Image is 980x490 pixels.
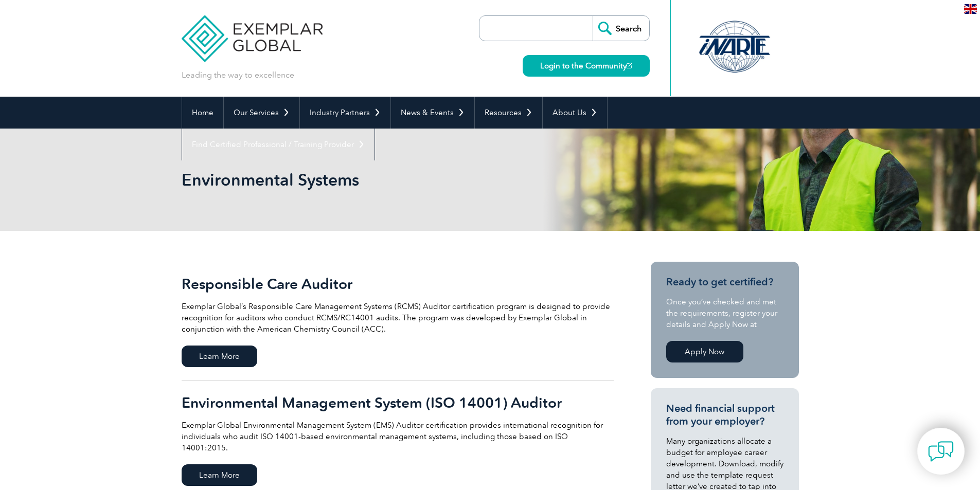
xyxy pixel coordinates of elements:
[182,97,223,129] a: Home
[475,97,542,129] a: Resources
[523,55,650,77] a: Login to the Community
[391,97,474,129] a: News & Events
[182,301,614,335] p: Exemplar Global’s Responsible Care Management Systems (RCMS) Auditor certification program is des...
[182,420,614,453] p: Exemplar Global Environmental Management System (EMS) Auditor certification provides internationa...
[666,276,783,288] h3: Ready to get certified?
[182,464,257,486] span: Learn More
[666,341,743,362] a: Apply Now
[182,262,614,380] a: Responsible Care Auditor Exemplar Global’s Responsible Care Management Systems (RCMS) Auditor cer...
[543,97,607,129] a: About Us
[182,170,577,190] h1: Environmental Systems
[182,129,375,160] a: Find Certified Professional / Training Provider
[964,4,977,14] img: en
[928,439,954,464] img: contact-chat.png
[666,402,783,428] h3: Need financial support from your employer?
[593,16,649,41] input: Search
[627,63,632,68] img: open_square.png
[224,97,299,129] a: Our Services
[182,394,614,411] h2: Environmental Management System (ISO 14001) Auditor
[182,346,257,367] span: Learn More
[182,276,614,292] h2: Responsible Care Auditor
[182,69,294,81] p: Leading the way to excellence
[666,296,783,330] p: Once you’ve checked and met the requirements, register your details and Apply Now at
[300,97,390,129] a: Industry Partners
